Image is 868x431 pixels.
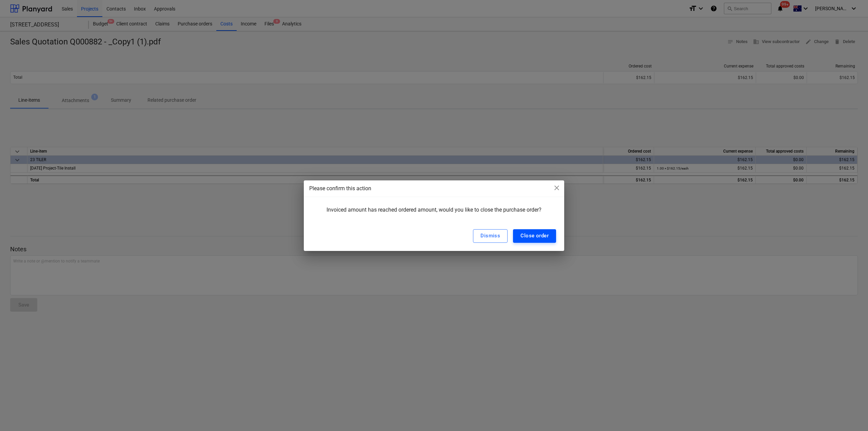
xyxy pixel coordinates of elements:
button: Close order [513,229,556,243]
span: close [553,184,561,192]
iframe: Chat Widget [834,398,868,431]
div: Invoiced amount has reached ordered amount, would you like to close the purchase order? [312,207,556,218]
div: Please confirm this action [309,184,559,193]
button: Dismiss [473,229,508,243]
div: Close order [520,231,549,240]
div: close [553,184,561,194]
div: Dismiss [480,231,500,240]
